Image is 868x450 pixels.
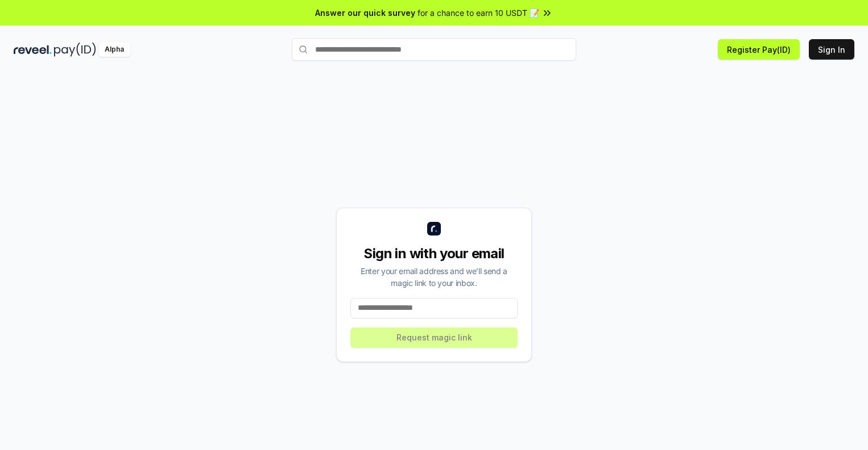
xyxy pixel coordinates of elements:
img: reveel_dark [14,43,52,57]
div: Sign in with your email [350,245,518,263]
div: Alpha [98,43,130,57]
button: Register Pay(ID) [718,39,800,60]
button: Sign In [809,39,854,60]
span: for a chance to earn 10 USDT 📝 [418,7,539,19]
span: Answer our quick survey [315,7,415,19]
img: pay_id [54,43,96,57]
div: Enter your email address and we’ll send a magic link to your inbox. [350,265,518,289]
img: logo_small [427,222,441,235]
